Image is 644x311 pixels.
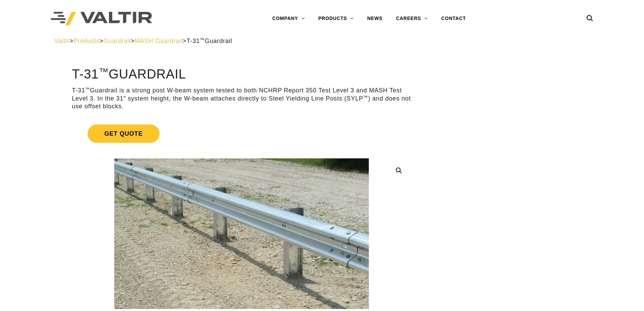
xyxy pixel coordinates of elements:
a: Guardrail [103,38,131,44]
a: Get Quote [72,116,411,151]
sup: ™ [363,95,368,100]
p: T-31 Guardrail is a strong post W-beam system tested to both NCHRP Report 350 Test Level 3 and MA... [72,87,411,110]
sup: ™ [85,87,90,92]
a: CONTACT [434,12,473,25]
span: T-31 Guardrail [187,38,232,44]
a: CAREERS [389,12,434,25]
a: Products [73,38,99,44]
div: > > > > [54,37,590,45]
img: Valtir [51,12,152,26]
sup: ™ [200,37,205,42]
a: NEWS [360,12,389,25]
h1: T-31 Guardrail [72,67,411,82]
a: MASH Guardrail [135,38,183,44]
a: Valtir [54,38,69,44]
a: PRODUCTS [311,12,360,25]
sup: ™ [99,66,109,77]
a: COMPANY [265,12,311,25]
span: Get Quote [88,125,160,143]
